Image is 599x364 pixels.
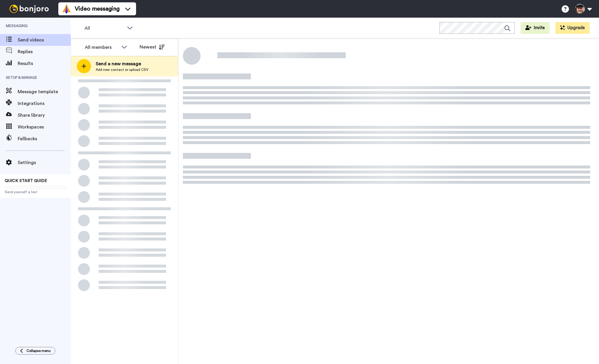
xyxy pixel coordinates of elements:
span: All [85,25,124,32]
img: vm-color.svg [62,4,71,14]
button: Collapse menu [15,347,55,355]
span: Send yourself a test [5,190,66,194]
span: Replies [18,48,71,55]
div: All members [85,44,118,51]
span: Add new contact or upload CSV [96,67,148,72]
span: Fallbacks [18,135,71,142]
span: Results [18,60,71,67]
button: Invite [521,22,550,34]
button: Newest [135,41,169,53]
span: Send videos [18,36,71,44]
span: Integrations [18,100,71,107]
span: Video messaging [75,5,120,13]
span: Send a new message [96,60,148,67]
span: QUICK START GUIDE [5,179,47,183]
img: bj-logo-header-white.svg [7,5,51,13]
span: Settings [18,159,71,166]
span: Share library [18,112,71,119]
button: Upgrade [555,22,590,34]
span: Message template [18,88,71,95]
span: Collapse menu [27,348,51,353]
span: Workspaces [18,123,71,131]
